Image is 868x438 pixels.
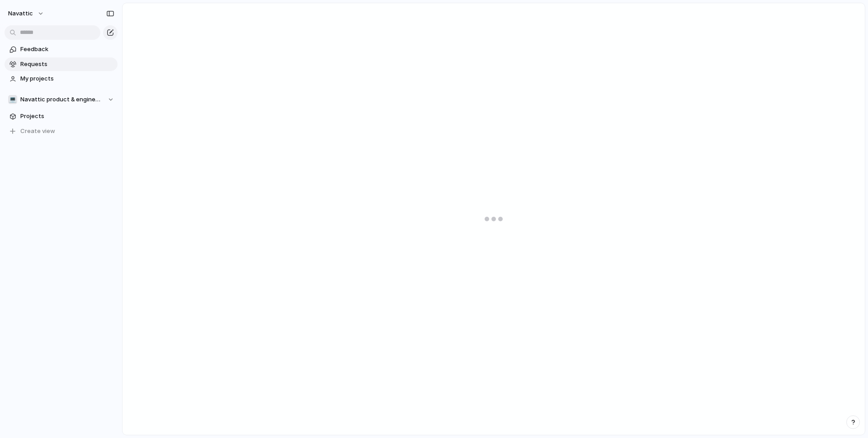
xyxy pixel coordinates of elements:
span: Projects [20,112,114,121]
button: 💻Navattic product & engineering [5,93,118,106]
span: My projects [20,74,114,83]
div: 💻 [8,95,17,104]
a: Requests [5,57,118,71]
a: Feedback [5,43,118,56]
a: My projects [5,72,118,86]
a: Projects [5,109,118,123]
span: Requests [20,60,114,69]
span: navattic [8,9,33,18]
span: Feedback [20,45,114,54]
span: Create view [20,127,55,136]
button: Create view [5,124,118,138]
span: Navattic product & engineering [20,95,103,104]
button: navattic [4,6,49,21]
